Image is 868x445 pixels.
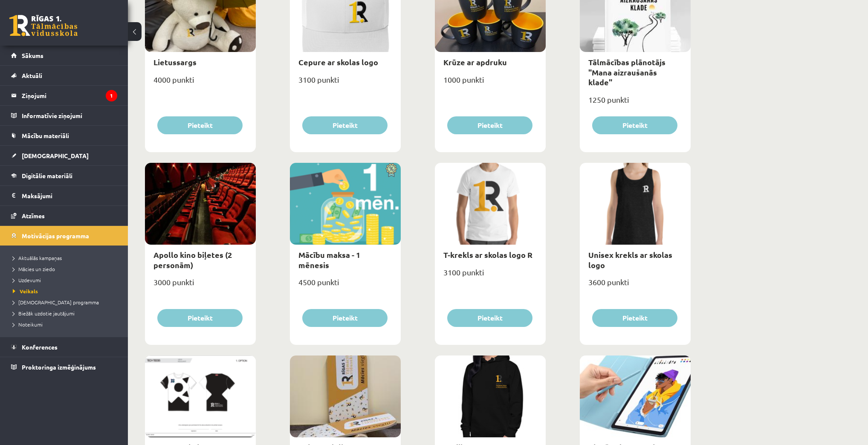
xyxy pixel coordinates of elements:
a: T-krekls ar skolas logo R [443,250,532,260]
div: 4500 punkti [290,275,401,296]
span: Atzīmes [22,212,45,220]
span: Biežāk uzdotie jautājumi [13,310,75,317]
img: Atlaide [382,163,401,177]
a: Krūze ar apdruku [443,57,507,67]
span: Digitālie materiāli [22,172,72,179]
button: Pieteikt [592,309,677,327]
a: Mācies un ziedo [13,265,119,273]
a: Konferences [11,337,117,357]
a: Motivācijas programma [11,226,117,246]
a: Aktuāli [11,66,117,85]
a: Mācību materiāli [11,126,117,145]
a: Maksājumi [11,186,117,205]
div: 1000 punkti [435,72,546,94]
button: Pieteikt [157,309,243,327]
button: Pieteikt [302,309,388,327]
a: Mācību maksa - 1 mēnesis [298,250,360,269]
a: Aktuālās kampaņas [13,254,119,262]
div: 3100 punkti [435,265,546,286]
a: Uzdevumi [13,276,119,284]
button: Pieteikt [447,309,532,327]
a: Tālmācības plānotājs "Mana aizraušanās klade" [588,57,665,87]
a: Unisex krekls ar skolas logo [588,250,672,269]
a: Cepure ar skolas logo [298,57,378,67]
span: Veikals [13,288,38,295]
legend: Informatīvie ziņojumi [22,106,117,125]
div: 4000 punkti [145,72,256,94]
span: Proktoringa izmēģinājums [22,363,96,371]
div: 3100 punkti [290,72,401,94]
a: [DEMOGRAPHIC_DATA] [11,146,117,165]
a: Biežāk uzdotie jautājumi [13,309,119,317]
button: Pieteikt [157,116,243,134]
a: Rīgas 1. Tālmācības vidusskola [9,15,78,36]
span: Mācību materiāli [22,132,69,139]
a: Atzīmes [11,206,117,225]
a: Apollo kino biļetes (2 personām) [153,250,232,269]
legend: Ziņojumi [22,86,117,105]
button: Pieteikt [302,116,388,134]
a: Informatīvie ziņojumi [11,106,117,125]
span: [DEMOGRAPHIC_DATA] programma [13,299,99,306]
span: Aktuālās kampaņas [13,254,62,261]
a: [DEMOGRAPHIC_DATA] programma [13,298,119,306]
a: Digitālie materiāli [11,166,117,185]
div: 3600 punkti [580,275,691,296]
span: Motivācijas programma [22,232,89,240]
div: 3000 punkti [145,275,256,296]
span: Sākums [22,52,43,59]
button: Pieteikt [592,116,677,134]
a: Ziņojumi1 [11,86,117,105]
a: Proktoringa izmēģinājums [11,357,117,377]
a: Lietussargs [153,57,197,67]
a: Sākums [11,46,117,65]
span: Konferences [22,343,58,351]
span: Mācies un ziedo [13,266,55,272]
button: Pieteikt [447,116,532,134]
div: 1250 punkti [580,92,691,114]
legend: Maksājumi [22,186,117,205]
span: [DEMOGRAPHIC_DATA] [22,152,89,159]
span: Aktuāli [22,72,42,79]
span: Noteikumi [13,321,43,328]
i: 1 [106,90,117,101]
a: Noteikumi [13,321,119,328]
span: Uzdevumi [13,277,41,283]
a: Veikals [13,287,119,295]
